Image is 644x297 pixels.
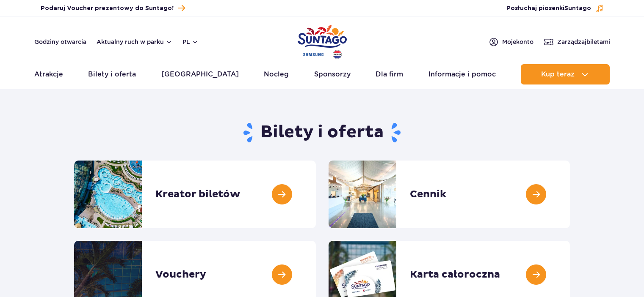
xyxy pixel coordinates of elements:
[41,3,185,14] a: Podaruj Voucher prezentowy do Suntago!
[314,64,351,84] a: Sponsorzy
[506,4,591,13] span: Posłuchaj piosenki
[298,21,347,60] a: Park of Poland
[161,64,239,84] a: [GEOGRAPHIC_DATA]
[97,38,172,45] button: Aktualny ruch w parku
[264,64,289,84] a: Nocleg
[506,4,604,13] button: Posłuchaj piosenkiSuntago
[428,64,496,84] a: Informacje i pomoc
[541,71,575,78] span: Kup teraz
[521,64,610,84] button: Kup teraz
[502,38,533,46] span: Moje konto
[88,64,136,84] a: Bilety i oferta
[376,64,403,84] a: Dla firm
[544,37,610,47] a: Zarządzajbiletami
[182,38,199,46] button: pl
[74,122,570,144] h1: Bilety i oferta
[34,64,63,84] a: Atrakcje
[564,5,591,11] span: Suntago
[557,38,610,46] span: Zarządzaj biletami
[34,38,86,46] a: Godziny otwarcia
[489,37,533,47] a: Mojekonto
[41,4,174,13] span: Podaruj Voucher prezentowy do Suntago!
